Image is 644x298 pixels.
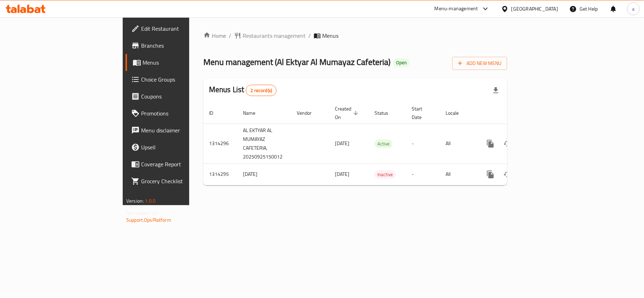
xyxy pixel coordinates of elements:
[440,124,476,163] td: All
[335,105,360,121] span: Created On
[482,166,499,183] button: more
[141,41,225,50] span: Branches
[126,54,230,71] a: Menus
[511,5,558,13] div: [GEOGRAPHIC_DATA]
[141,126,225,135] span: Menu disclaimer
[440,163,476,185] td: All
[375,171,396,179] span: Inactive
[126,20,230,37] a: Edit Restaurant
[246,85,277,96] div: Total records count
[452,57,507,70] button: Add New Menu
[482,135,499,152] button: more
[209,84,277,96] h2: Menus List
[126,105,230,122] a: Promotions
[141,177,225,185] span: Grocery Checklist
[141,109,225,118] span: Promotions
[141,24,225,33] span: Edit Restaurant
[393,59,410,67] div: Open
[335,139,349,148] span: [DATE]
[322,31,338,40] span: Menus
[412,105,431,121] span: Start Date
[141,143,225,151] span: Upsell
[499,135,516,152] button: Change Status
[243,31,306,40] span: Restaurants management
[141,160,225,168] span: Coverage Report
[126,156,230,173] a: Coverage Report
[203,102,556,185] table: enhanced table
[406,163,440,185] td: -
[297,109,321,117] span: Vendor
[393,60,410,66] span: Open
[243,109,265,117] span: Name
[126,196,144,205] span: Version:
[234,31,306,40] a: Restaurants management
[143,58,225,67] span: Menus
[141,75,225,84] span: Choice Groups
[126,88,230,105] a: Coupons
[487,82,504,99] div: Export file
[203,31,507,40] nav: breadcrumb
[406,124,440,163] td: -
[141,92,225,101] span: Coupons
[246,87,276,94] span: 2 record(s)
[446,109,468,117] span: Locale
[458,59,501,68] span: Add New Menu
[126,37,230,54] a: Branches
[126,173,230,190] a: Grocery Checklist
[145,196,156,205] span: 1.0.0
[126,208,159,217] span: Get support on:
[126,71,230,88] a: Choice Groups
[209,109,222,117] span: ID
[126,139,230,156] a: Upsell
[237,124,291,163] td: AL EKTYAR AL MUMAYAZ CAFETERIA, 20250925150012
[308,31,311,40] li: /
[499,166,516,183] button: Change Status
[126,215,171,225] a: Support.OpsPlatform
[237,163,291,185] td: [DATE]
[435,5,478,13] div: Menu-management
[203,54,390,70] span: Menu management ( Al Ektyar Al Mumayaz Cafeteria )
[632,5,634,13] span: a
[126,122,230,139] a: Menu disclaimer
[375,140,393,148] span: Active
[335,169,349,179] span: [DATE]
[476,102,556,124] th: Actions
[375,109,398,117] span: Status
